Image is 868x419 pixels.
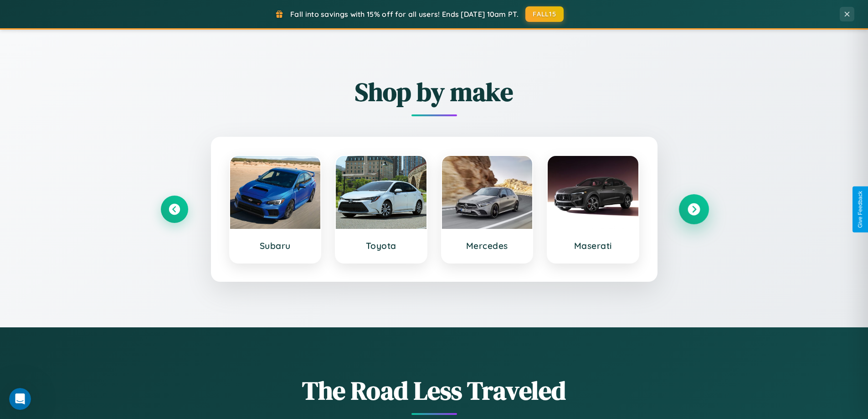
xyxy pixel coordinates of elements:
[857,191,863,228] div: Give Feedback
[451,240,524,251] h3: Mercedes
[290,10,519,19] span: Fall into savings with 15% off for all users! Ends [DATE] 10am PT.
[345,240,417,251] h3: Toyota
[557,240,629,251] h3: Maserati
[239,240,312,251] h3: Subaru
[9,388,31,410] iframe: Intercom live chat
[525,6,564,22] button: FALL15
[161,74,708,109] h2: Shop by make
[161,373,708,408] h1: The Road Less Traveled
